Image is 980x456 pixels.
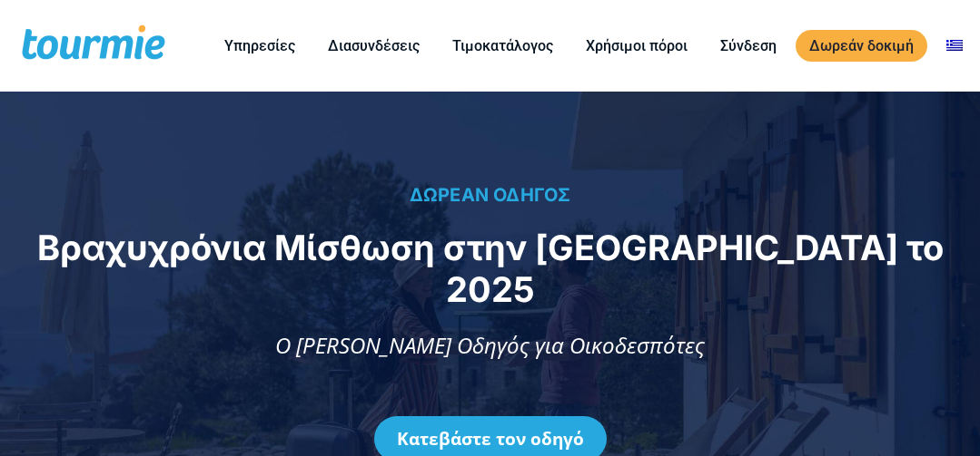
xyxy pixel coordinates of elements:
span: ΔΩΡΕΑΝ ΟΔΗΓΟΣ [410,184,571,206]
a: Σύνδεση [707,34,790,57]
a: Υπηρεσίες [211,34,309,57]
a: Τιμοκατάλογος [439,34,567,57]
span: Ο [PERSON_NAME] Οδηγός για Οικοδεσπότες [275,330,705,360]
a: Δωρεάν δοκιμή [796,30,927,62]
span: Βραχυχρόνια Μίσθωση στην [GEOGRAPHIC_DATA] το 2025 [37,227,944,310]
a: Αλλαγή σε [933,34,976,57]
a: Διασυνδέσεις [314,34,433,57]
a: Χρήσιμοι πόροι [572,34,701,57]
